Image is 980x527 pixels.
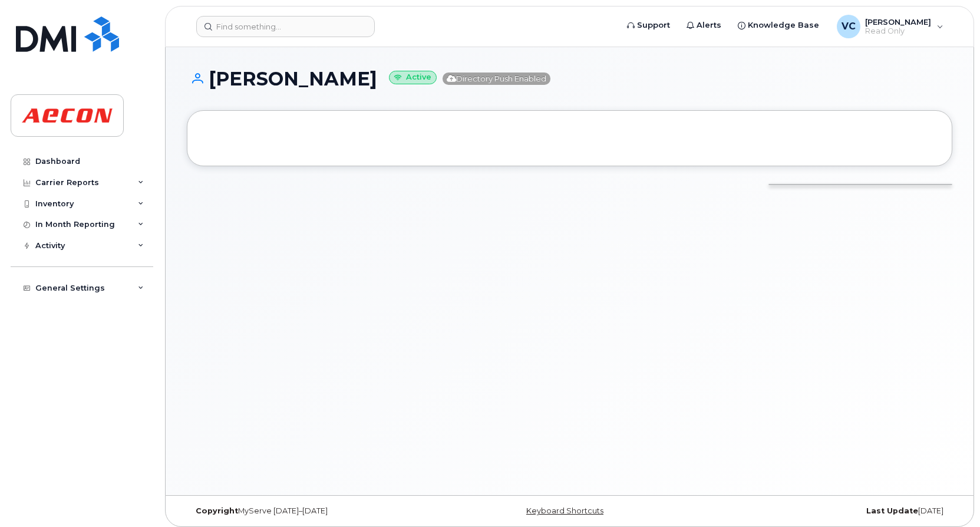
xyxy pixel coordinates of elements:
[697,506,952,516] div: [DATE]
[187,68,952,89] h1: [PERSON_NAME]
[187,506,442,516] div: MyServe [DATE]–[DATE]
[866,506,918,515] strong: Last Update
[526,506,603,515] a: Keyboard Shortcuts
[196,506,238,515] strong: Copyright
[443,73,550,85] span: Directory Push Enabled
[389,71,437,84] small: Active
